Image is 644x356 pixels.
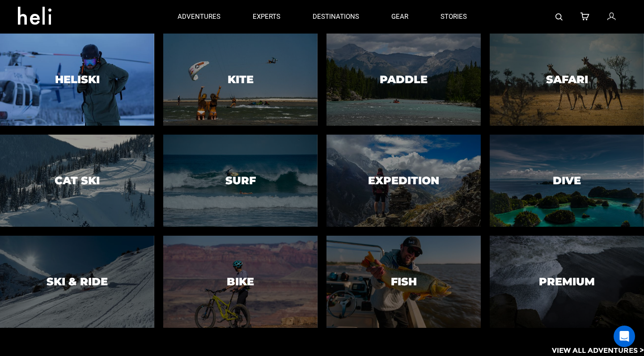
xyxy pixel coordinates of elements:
p: adventures [178,12,220,21]
a: PremiumPremium image [490,236,644,328]
h3: Dive [553,175,581,186]
h3: Kite [228,74,254,85]
div: Open Intercom Messenger [614,326,635,347]
h3: Cat Ski [55,175,100,186]
h3: Safari [546,74,588,85]
h3: Surf [225,175,256,186]
h3: Fish [391,276,417,288]
p: View All Adventures > [552,346,644,356]
img: search-bar-icon.svg [555,13,563,21]
h3: Ski & Ride [47,276,108,288]
h3: Bike [227,276,254,288]
h3: Paddle [380,74,428,85]
p: destinations [313,12,359,21]
h3: Heliski [55,74,100,85]
h3: Expedition [368,175,439,186]
h3: Premium [539,276,595,288]
p: experts [253,12,280,21]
